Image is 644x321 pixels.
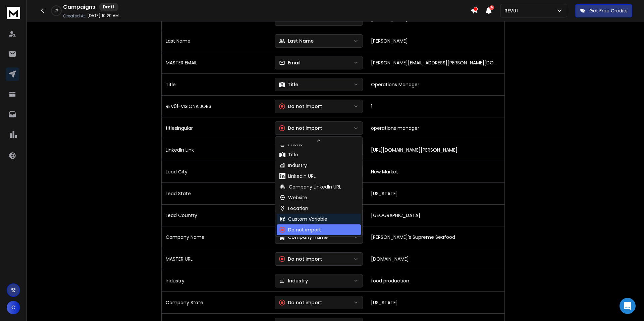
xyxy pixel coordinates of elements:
td: MASTER URL [162,248,271,270]
td: food production [367,270,504,291]
td: Lead State [162,182,271,204]
span: 5 [489,5,494,10]
td: New Market [367,161,504,182]
td: Company State [162,291,271,313]
div: Title [279,81,298,88]
td: [US_STATE] [367,291,504,313]
td: [URL][DOMAIN_NAME][PERSON_NAME] [367,139,504,161]
td: 1 [367,95,504,117]
p: [DATE] 10:29 AM [87,13,119,18]
div: Do not import [279,256,322,262]
td: Last Name [162,30,271,52]
span: C [7,301,20,314]
div: Industry [279,277,308,284]
td: Lead Country [162,204,271,226]
td: [PERSON_NAME]'s Supreme Seafood [367,226,504,248]
div: Industry [279,162,307,169]
div: Do not import [279,226,321,233]
td: LinkedIn Link [162,139,271,161]
td: [PERSON_NAME][EMAIL_ADDRESS][PERSON_NAME][DOMAIN_NAME] [367,52,504,73]
td: Industry [162,270,271,291]
td: [DOMAIN_NAME] [367,248,504,270]
p: Get Free Credits [589,7,628,14]
div: Location [279,205,308,212]
div: Company LinkedIn URL [279,183,341,190]
td: titlesingular [162,117,271,139]
td: Operations Manager [367,73,504,95]
p: 0 % [55,9,58,13]
div: Draft [99,3,118,11]
td: [GEOGRAPHIC_DATA] [367,204,504,226]
td: [US_STATE] [367,182,504,204]
p: Created At: [63,13,86,19]
div: Last Name [279,38,314,44]
h1: Campaigns [63,3,95,11]
td: [PERSON_NAME] [367,30,504,52]
div: Do not import [279,299,322,306]
div: Website [279,194,307,201]
div: Title [279,151,298,158]
div: LinkedIn URL [279,173,316,179]
div: Do not import [279,103,322,110]
td: MASTER EMAIL [162,52,271,73]
td: operations manager [367,117,504,139]
td: Company Name [162,226,271,248]
td: Lead City [162,161,271,182]
img: logo [7,7,20,19]
div: Custom Variable [279,216,327,222]
div: Do not import [279,125,322,131]
p: REV01 [504,7,521,14]
td: REV01-VISIONAIJOBS [162,95,271,117]
div: Company Name [279,234,328,240]
div: Email [279,59,301,66]
div: Open Intercom Messenger [620,298,636,314]
td: Title [162,73,271,95]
